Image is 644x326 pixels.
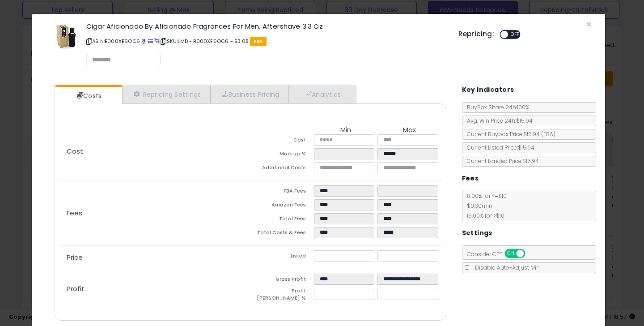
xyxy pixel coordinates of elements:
[59,254,250,261] p: Price
[250,134,314,148] td: Cost
[250,148,314,162] td: Mark up %
[462,202,492,210] span: $0.30 min
[462,130,555,138] span: Current Buybox Price:
[541,130,555,138] span: ( FBA )
[289,85,355,103] a: Analytics
[122,85,211,103] a: Repricing Settings
[508,31,522,39] span: OFF
[154,38,159,45] a: Your listing only
[462,103,529,111] span: BuyBox Share 24h: 100%
[59,148,250,155] p: Cost
[250,185,314,199] td: FBA Fees
[462,212,504,219] span: 15.00 % for > $10
[86,34,445,48] p: ASIN: B000XE6OC6 | SKU: LMD - B000XE6OC6 - $3.08
[250,162,314,176] td: Additional Costs
[250,274,314,287] td: Gross Profit
[462,227,492,239] h5: Settings
[55,87,121,105] a: Costs
[250,250,314,264] td: Listed
[314,126,377,134] th: Min
[250,37,267,46] span: FBA
[250,287,314,304] td: Profit [PERSON_NAME] %
[59,210,250,217] p: Fees
[250,213,314,227] td: Total Fees
[586,18,592,31] span: ×
[462,157,539,165] span: Current Landed Price: $15.94
[458,30,494,38] h5: Repricing:
[250,227,314,241] td: Total Costs & Fees
[148,38,153,45] a: All offer listings
[462,250,537,258] span: Consider CPT:
[462,192,507,219] span: 8.00 % for <= $10
[86,23,445,30] h3: Cigar Aficionado By Aficionado Fragrances For Men. Aftershave 3.3 Oz
[141,38,146,45] a: BuyBox page
[377,126,441,134] th: Max
[524,250,538,257] span: OFF
[523,130,555,138] span: $15.94
[250,199,314,213] td: Amazon Fees
[470,264,540,271] span: Disable Auto-Adjust Min
[505,250,517,257] span: ON
[462,173,479,184] h5: Fees
[52,23,79,50] img: 4150zJUhEJL._SL60_.jpg
[211,85,289,103] a: Business Pricing
[462,144,534,151] span: Current Listed Price: $15.94
[59,285,250,292] p: Profit
[462,117,533,124] span: Avg. Win Price 24h: $15.94
[462,84,514,95] h5: Key Indicators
